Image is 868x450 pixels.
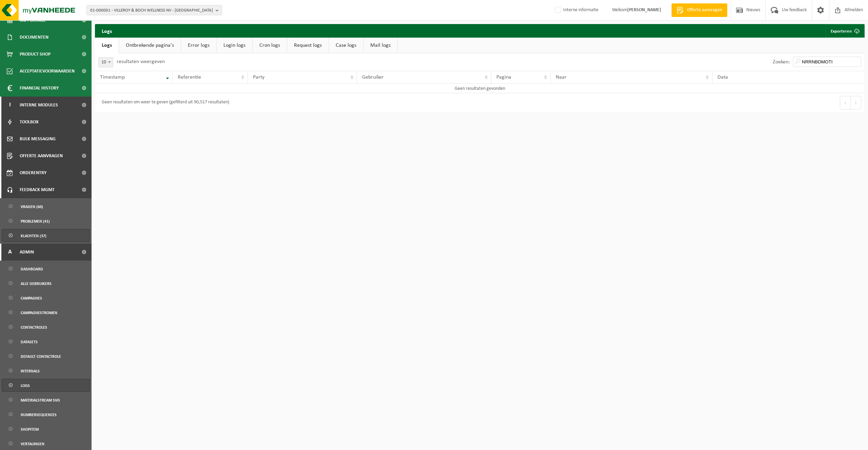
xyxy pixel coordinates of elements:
span: Referentie [178,75,201,80]
span: Numbersequences [21,408,57,421]
strong: [PERSON_NAME] [627,7,661,13]
span: Financial History [20,80,59,97]
span: Shopitem [21,423,39,436]
button: Next [851,96,861,109]
a: Datasets [2,335,90,348]
a: Offerte aanvragen [671,3,727,17]
a: Klachten (37) [2,229,90,242]
span: Problemen (41) [21,215,50,228]
span: Party [253,75,264,80]
a: default contactrole [2,350,90,363]
td: Geen resultaten gevonden [95,84,865,93]
button: Previous [840,96,851,109]
a: Contactroles [2,321,90,333]
span: I [7,97,13,114]
span: Admin [20,244,34,261]
a: Vragen (60) [2,200,90,213]
span: Offerte aanvragen [685,7,724,14]
label: Zoeken: [773,59,790,65]
span: Materialstream SVG [21,394,60,407]
span: default contactrole [21,350,61,363]
span: Offerte aanvragen [20,147,63,164]
a: Internals [2,364,90,377]
span: Interne modules [20,97,58,114]
a: Mail logs [363,38,397,53]
span: 10 [99,58,113,67]
a: Case logs [329,38,363,53]
span: Orderentry Goedkeuring [20,164,77,181]
a: Dashboard [2,262,90,275]
label: Interne informatie [554,5,598,15]
label: resultaten weergeven [117,59,165,64]
a: Shopitem [2,423,90,435]
div: Geen resultaten om weer te geven (gefilterd uit 90,517 resultaten) [98,97,229,109]
a: Alle gebruikers [2,277,90,290]
span: Data [717,75,728,80]
span: Toolbox [20,114,39,130]
span: Alle gebruikers [21,277,52,290]
a: Vertalingen [2,437,90,450]
span: Gebruiker [362,75,384,80]
a: Materialstream SVG [2,393,90,406]
span: 10 [98,57,113,67]
a: Error logs [181,38,216,53]
span: Feedback MGMT [20,181,55,198]
span: Product Shop [20,46,51,63]
a: Logs [95,38,119,53]
span: Contactroles [21,321,47,334]
span: Internals [21,365,40,377]
span: A [7,244,13,261]
span: Acceptatievoorwaarden [20,63,75,80]
a: Exporteren [825,24,864,38]
span: Logs [21,379,30,392]
span: Timestamp [100,75,125,80]
button: 01-000001 - VILLEROY & BOCH WELLNESS NV - [GEOGRAPHIC_DATA] [86,5,222,15]
a: Cron logs [253,38,287,53]
span: Documenten [20,29,48,46]
a: Ontbrekende pagina's [119,38,181,53]
span: Vragen (60) [21,200,43,213]
span: Naar [556,75,567,80]
a: Campagnes [2,291,90,304]
span: Campagnes [21,292,42,305]
h2: Logs [95,24,119,38]
a: Login logs [217,38,252,53]
span: Campagnestromen [21,306,57,319]
span: Datasets [21,335,38,348]
span: Klachten (37) [21,229,46,242]
a: Request logs [287,38,329,53]
a: Logs [2,379,90,392]
a: Campagnestromen [2,306,90,319]
span: 01-000001 - VILLEROY & BOCH WELLNESS NV - [GEOGRAPHIC_DATA] [90,5,213,16]
span: Bulk Messaging [20,130,56,147]
span: Dashboard [21,263,43,275]
a: Problemen (41) [2,214,90,227]
span: Pagina [496,75,511,80]
a: Numbersequences [2,408,90,421]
